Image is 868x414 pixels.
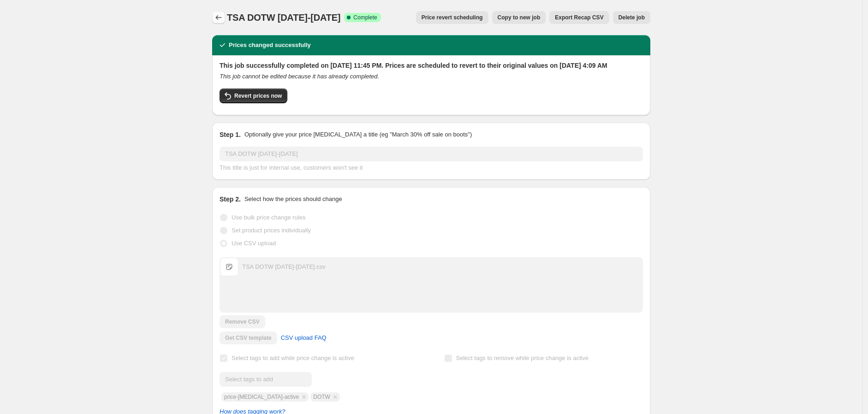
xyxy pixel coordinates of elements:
[227,12,340,23] span: TSA DOTW [DATE]-[DATE]
[220,73,379,80] i: This job cannot be edited because it has already completed.
[232,214,305,221] span: Use bulk price change rules
[618,14,645,21] span: Delete job
[549,11,609,24] button: Export Recap CSV
[244,130,472,139] p: Optionally give your price [MEDICAL_DATA] a title (eg "March 30% off sale on boots")
[416,11,488,24] button: Price revert scheduling
[220,89,287,103] button: Revert prices now
[234,92,282,100] span: Revert prices now
[229,41,311,50] h2: Prices changed successfully
[244,195,342,204] p: Select how the prices should change
[220,147,643,161] input: 30% off holiday sale
[220,130,241,139] h2: Step 1.
[498,14,541,21] span: Copy to new job
[242,262,326,272] div: TSA DOTW [DATE]-[DATE].csv
[212,11,225,24] button: Price change jobs
[353,14,377,21] span: Complete
[422,14,483,21] span: Price revert scheduling
[555,14,603,21] span: Export Recap CSV
[220,195,241,204] h2: Step 2.
[220,372,312,387] input: Select tags to add
[281,333,327,343] span: CSV upload FAQ
[232,355,354,361] span: Select tags to add while price change is active
[232,227,311,234] span: Set product prices individually
[492,11,546,24] button: Copy to new job
[275,331,332,345] a: CSV upload FAQ
[220,61,643,70] h2: This job successfully completed on [DATE] 11:45 PM. Prices are scheduled to revert to their origi...
[232,240,276,247] span: Use CSV upload
[456,355,589,361] span: Select tags to remove while price change is active
[220,164,363,171] span: This title is just for internal use, customers won't see it
[613,11,650,24] button: Delete job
